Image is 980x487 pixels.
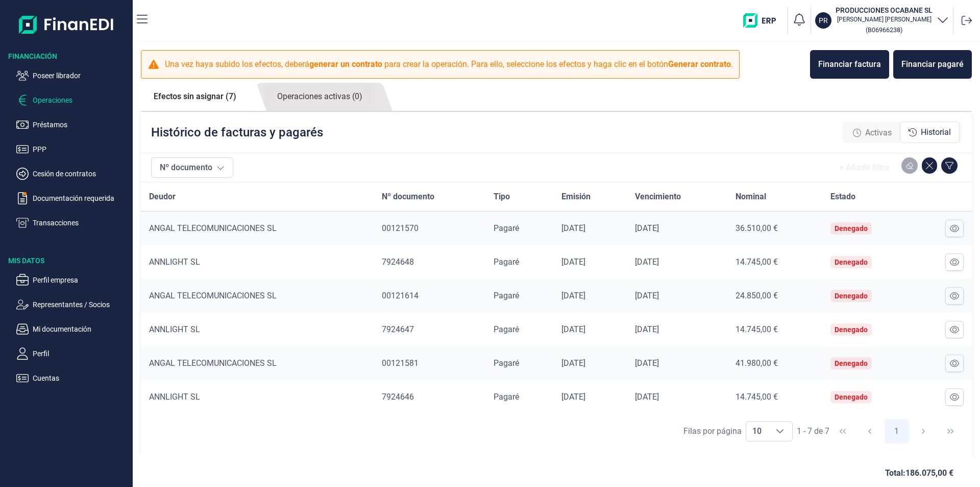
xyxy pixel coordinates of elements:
span: ANGAL TELECOMUNICACIONES SL [149,291,277,300]
span: Activas [865,127,892,139]
button: Perfil empresa [16,274,129,286]
p: Documentación requerida [33,192,129,204]
span: Pagaré [494,223,519,233]
span: Nominal [736,191,766,203]
div: 14.745,00 € [736,392,814,402]
button: Mi documentación [16,323,129,335]
button: Poseer librador [16,69,129,82]
div: [DATE] [561,291,619,301]
button: Cesión de contratos [16,168,129,180]
div: [DATE] [635,257,719,267]
span: Pagaré [494,324,519,334]
a: Efectos sin asignar (7) [141,83,249,110]
p: Cuentas [33,372,129,384]
b: generar un contrato [309,59,382,69]
button: Transacciones [16,217,129,229]
p: Mi documentación [33,323,129,335]
p: Poseer librador [33,69,129,82]
button: Next Page [911,419,936,444]
p: [PERSON_NAME] [PERSON_NAME] [836,15,933,24]
p: Representantes / Socios [33,298,129,311]
b: Generar contrato [668,59,731,69]
div: [DATE] [635,223,719,234]
button: Cuentas [16,372,129,384]
h3: PRODUCCIONES OCABANE SL [836,5,933,15]
span: Pagaré [494,358,519,368]
div: Filas por página [683,425,742,437]
span: Nº documento [382,191,434,203]
span: Pagaré [494,257,519,267]
button: Documentación requerida [16,192,129,204]
div: Denegado [835,326,868,334]
div: 41.980,00 € [736,358,814,368]
div: [DATE] [561,358,619,368]
p: Operaciones [33,94,129,106]
button: PPP [16,143,129,155]
p: PR [819,15,828,26]
button: Representantes / Socios [16,298,129,311]
span: 7924647 [382,324,414,334]
div: 24.850,00 € [736,291,814,301]
span: Pagaré [494,392,519,402]
div: 14.745,00 € [736,324,814,335]
span: ANNLIGHT SL [149,324,200,334]
div: [DATE] [561,257,619,267]
img: Logo de aplicación [19,8,114,41]
button: Last Page [938,419,963,444]
span: Emisión [561,191,591,203]
div: [DATE] [561,324,619,335]
div: [DATE] [635,392,719,402]
p: Perfil [33,347,129,360]
span: Pagaré [494,291,519,300]
span: ANGAL TELECOMUNICACIONES SL [149,223,277,233]
button: First Page [830,419,855,444]
span: Deudor [149,191,176,203]
small: Copiar cif [866,26,902,34]
button: Préstamos [16,119,129,131]
p: Perfil empresa [33,274,129,286]
button: Financiar factura [810,50,889,79]
a: Operaciones activas (0) [264,83,375,111]
span: ANNLIGHT SL [149,257,200,267]
span: 1 - 7 de 7 [797,427,829,435]
div: 14.745,00 € [736,257,814,267]
div: 36.510,00 € [736,223,814,234]
span: 00121581 [382,358,419,368]
span: Total: 186.075,00 € [885,467,953,479]
span: 7924646 [382,392,414,402]
span: 10 [746,422,768,441]
div: [DATE] [635,291,719,301]
button: PRPRODUCCIONES OCABANE SL[PERSON_NAME] [PERSON_NAME](B06966238) [815,5,949,36]
div: Denegado [835,292,868,300]
span: 00121570 [382,223,419,233]
button: Perfil [16,347,129,360]
div: Financiar factura [818,58,881,71]
span: ANGAL TELECOMUNICACIONES SL [149,358,277,368]
span: 7924648 [382,257,414,267]
div: [DATE] [635,324,719,335]
span: Tipo [494,191,510,203]
img: erp [743,13,783,28]
button: Nº documento [151,157,233,178]
div: Denegado [835,393,868,401]
button: Page 1 [885,419,909,444]
p: PPP [33,143,129,155]
button: Operaciones [16,94,129,106]
div: [DATE] [561,223,619,234]
div: [DATE] [635,358,719,368]
p: Préstamos [33,119,129,131]
div: Financiar pagaré [901,58,964,71]
button: Previous Page [857,419,882,444]
span: 00121614 [382,291,419,300]
button: Financiar pagaré [893,50,972,79]
div: Activas [845,123,900,143]
div: [DATE] [561,392,619,402]
span: Estado [830,191,855,203]
span: Historial [921,126,951,138]
div: Historial [900,122,960,143]
div: Denegado [835,359,868,367]
span: Vencimiento [635,191,681,203]
p: Transacciones [33,217,129,229]
div: Denegado [835,224,868,233]
div: Denegado [835,258,868,266]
